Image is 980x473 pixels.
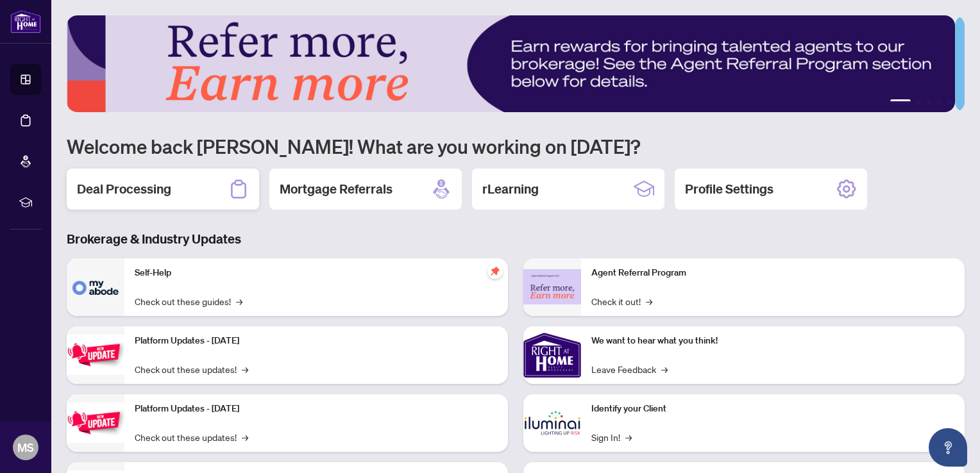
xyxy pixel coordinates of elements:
a: Sign In!→ [591,430,632,444]
button: 4 [936,99,942,104]
img: logo [10,10,41,33]
span: → [236,294,242,308]
button: 5 [947,99,952,104]
h3: Brokerage & Industry Updates [67,230,965,248]
a: Check it out!→ [591,294,652,308]
img: Identify your Client [523,394,581,452]
button: 1 [890,99,911,104]
span: → [661,362,668,376]
a: Leave Feedback→ [591,362,668,376]
p: Agent Referral Program [591,266,954,280]
p: Identify your Client [591,402,954,416]
h1: Welcome back [PERSON_NAME]! What are you working on [DATE]? [67,134,965,158]
span: pushpin [487,263,503,279]
p: Platform Updates - [DATE] [135,402,498,416]
img: Slide 0 [67,15,955,112]
img: Self-Help [67,258,124,316]
img: Platform Updates - July 21, 2025 [67,335,124,375]
a: Check out these updates!→ [135,430,248,444]
h2: rLearning [482,180,539,198]
span: → [646,294,652,308]
a: Check out these guides!→ [135,294,242,308]
h2: Profile Settings [685,180,773,198]
a: Check out these updates!→ [135,362,248,376]
button: 2 [916,99,921,104]
img: We want to hear what you think! [523,326,581,384]
img: Platform Updates - July 8, 2025 [67,402,124,443]
span: MS [17,438,34,456]
p: Platform Updates - [DATE] [135,334,498,348]
p: Self-Help [135,266,498,280]
span: → [242,430,248,444]
h2: Mortgage Referrals [280,180,393,198]
button: 3 [926,99,931,104]
button: Open asap [929,428,967,467]
img: Agent Referral Program [523,269,581,304]
h2: Deal Processing [77,180,171,198]
p: We want to hear what you think! [591,334,954,348]
span: → [242,362,248,376]
span: → [625,430,632,444]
